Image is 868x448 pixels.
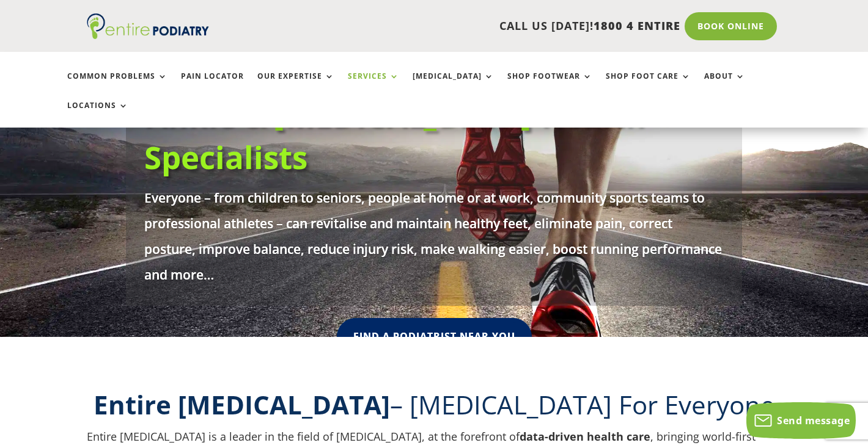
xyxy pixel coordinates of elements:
b: Entire [MEDICAL_DATA] [94,387,390,422]
h2: – [MEDICAL_DATA] For Everyone [87,387,781,429]
span: Send message [777,414,850,427]
span: 1800 4 ENTIRE [594,18,680,33]
a: South-[GEOGRAPHIC_DATA]'s Foot, Ankle & [MEDICAL_DATA] Health Specialists [144,48,679,178]
p: Everyone – from children to seniors, people at home or at work, community sports teams to profess... [144,185,724,287]
strong: data-driven health care [520,429,650,444]
a: [MEDICAL_DATA] [413,72,494,98]
a: Entire Podiatry [87,29,209,42]
img: logo (1) [87,13,209,39]
p: CALL US [DATE]! [246,18,680,34]
a: Shop Foot Care [606,72,691,98]
a: Locations [67,101,128,128]
button: Send message [746,402,856,439]
a: Pain Locator [181,72,244,98]
a: Shop Footwear [507,72,592,98]
a: Find A Podiatrist Near You [337,318,532,355]
a: Common Problems [67,72,167,98]
a: Services [348,72,399,98]
a: Book Online [685,12,777,40]
a: About [704,72,745,98]
a: Our Expertise [257,72,334,98]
